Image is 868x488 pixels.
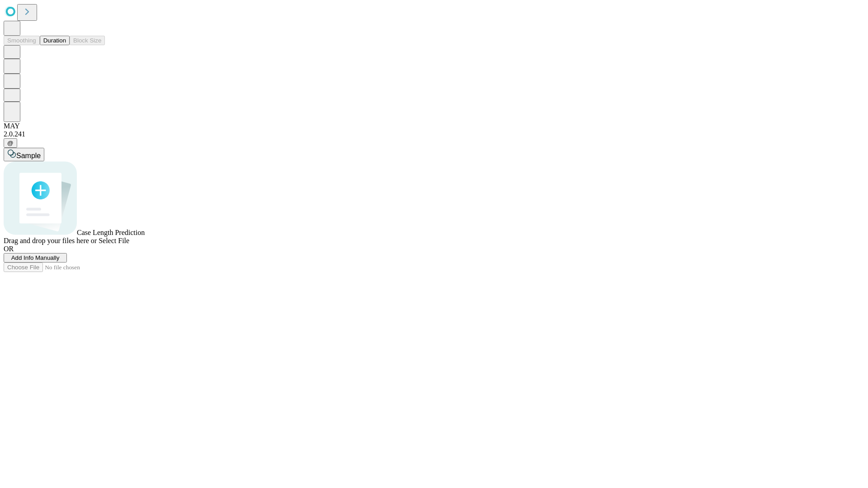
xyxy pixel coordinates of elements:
[4,138,17,148] button: @
[4,130,864,138] div: 2.0.241
[99,237,129,244] span: Select File
[4,237,97,244] span: Drag and drop your files here or
[40,36,70,45] button: Duration
[4,253,67,263] button: Add Info Manually
[16,152,41,160] span: Sample
[4,148,44,161] button: Sample
[11,254,60,261] span: Add Info Manually
[4,36,40,45] button: Smoothing
[4,122,864,130] div: MAY
[7,140,14,146] span: @
[70,36,105,45] button: Block Size
[77,229,145,236] span: Case Length Prediction
[4,245,14,253] span: OR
